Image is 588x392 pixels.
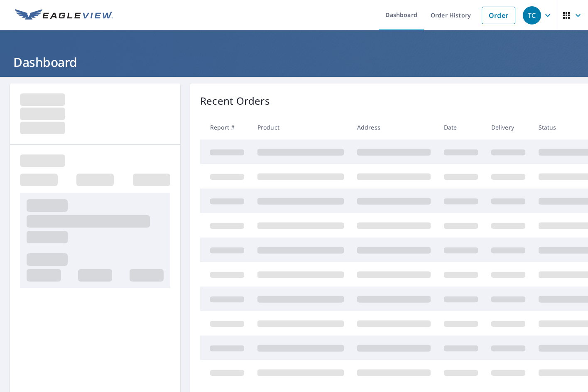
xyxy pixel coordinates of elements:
th: Product [251,115,350,140]
th: Date [437,115,485,140]
div: TC [523,6,541,24]
th: Delivery [485,115,532,140]
a: Order [482,7,515,24]
h1: Dashboard [10,54,578,71]
th: Address [350,115,437,140]
th: Report # [200,115,251,140]
img: EV Logo [15,9,113,22]
p: Recent Orders [200,93,270,108]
